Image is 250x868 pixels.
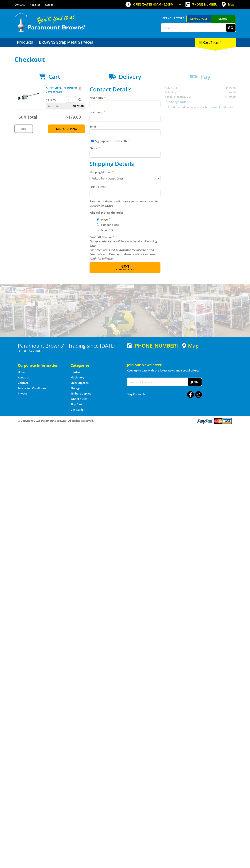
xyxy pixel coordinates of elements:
h5: Corporate Information [18,363,63,368]
a: Remove from cart [79,86,81,90]
a: Go to the Skip Bins page [71,402,82,406]
div: ® Copyright 2025 Paramount Browns'. All Rights Reserved. [14,418,236,424]
a: Go to the Wheelie Bins page [71,397,87,401]
input: Please enter your first name. [90,101,160,107]
a: Go to the Steel Supplies page [71,381,88,385]
a: Go to the About Us page [18,376,30,379]
div: [PHONE_NUMBER] [127,343,178,348]
button: Next Confirm order [90,262,160,273]
p: [STREET_ADDRESS] [18,348,123,353]
input: Please select who will pick up the order. [97,218,99,221]
span: Delivery [119,73,141,80]
span: $179.00 [66,114,81,120]
span: $179.00 [73,103,84,109]
button: Join [188,378,202,386]
input: Please enter your telephone number. [90,151,160,158]
input: Please enter your email address. [90,129,160,136]
a: SHEET METAL SHRINKER / STRETCHER [46,86,77,94]
span: Confirm order [97,268,153,271]
a: Mount [PERSON_NAME] [211,15,236,29]
input: Please select a pick up date. [90,190,160,196]
span: Cart [48,73,60,80]
select: Please select a shipping method. [90,175,160,182]
a: View a map of Gepps Cross location [182,343,199,349]
a: Go to the Gift Cards page [71,408,83,411]
span: Set your store [161,15,186,21]
a: Go to the Contact page [14,3,25,6]
label: Shipping Method [90,170,160,174]
a: Go to the Timber Supplies page [71,392,91,395]
label: Last name [90,110,160,114]
label: Someone Else [100,222,120,228]
span: 8:00am - 5:00pm [151,3,174,6]
a: Go to the Machinery page [71,376,84,379]
label: Email [90,124,160,129]
button: Go [226,24,236,32]
h2: Shipping Details [90,160,160,167]
a: Gepps Cross [186,15,211,22]
a: Keep Shopping [48,124,85,133]
label: A Courier [100,227,114,233]
em: Paramount Browns will contact you when your order is ready for pickup [90,199,158,207]
a: Go to the Terms and Conditions page [18,386,46,390]
div: Stay Connected [127,390,202,398]
a: Go to the Privacy page [18,392,27,395]
span: (1 item) [210,40,221,44]
div: Cart [195,38,236,47]
a: Go to the Contact page [18,381,28,385]
img: Paramount Browns' [14,13,86,32]
a: Go to the registration page [30,3,40,6]
label: Sign up for the newsletter [95,139,129,143]
input: Please select who will pick up the order. [97,223,99,226]
input: Search [161,24,226,32]
p: Item total: [46,103,85,109]
p: $179.00 [46,97,65,102]
em: Photo ID Required. Non-preorder items will be available after 5 working days Pre-order items will... [90,235,157,260]
span: OPEN [DATE] [133,3,174,6]
h5: Categories [71,363,116,368]
h2: Contact Details [90,86,160,93]
label: Pick Up Date [90,185,160,189]
label: First name [90,95,160,100]
a: Go to the Storage page [71,386,80,390]
a: Go to the Hardware page [71,370,83,374]
input: Please select who will pick up the order. [97,229,99,231]
span: Sub Total [19,114,37,120]
img: SHEET METAL SHRINKER / STRETCHER [18,86,39,107]
h5: Join our Newsletter [127,362,232,367]
label: Phone [90,146,160,150]
label: Myself [100,216,111,223]
label: Who will pick up the order? [90,210,160,215]
input: Please enter your last name. [90,115,160,121]
a: Go to the Products page [14,38,36,47]
p: Keep up to date with the latest news and special offers. [127,368,232,373]
a: Log in [45,3,53,6]
a: Print [14,124,33,133]
img: PayPal, Mastercard, Visa accepted [197,418,232,424]
a: Go to the Home page [18,370,26,374]
h3: Paramount Browns' - Trading since [DATE] [18,343,123,348]
span: Next [120,264,129,269]
h1: Checkout [14,56,236,63]
a: Go to the BROWNS Scrap Metal Services page [36,38,96,47]
input: Your email address [127,378,188,386]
